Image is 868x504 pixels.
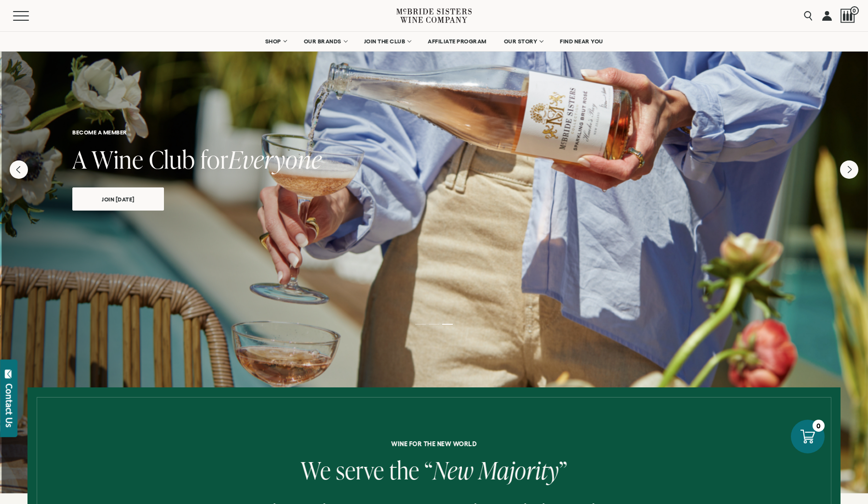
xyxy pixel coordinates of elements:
a: OUR BRANDS [298,32,353,51]
button: Next [840,160,858,179]
span: Majority [478,453,559,487]
button: Mobile Menu Trigger [13,11,48,21]
span: FIND NEAR YOU [560,38,603,45]
a: join [DATE] [72,187,164,211]
span: OUR BRANDS [304,38,341,45]
span: New [433,453,474,487]
h6: Wine for the new world [80,440,788,447]
div: 0 [813,420,825,432]
span: SHOP [265,38,282,45]
span: A Wine Club for [72,143,229,176]
li: Page dot 1 [415,324,426,325]
a: FIND NEAR YOU [554,32,610,51]
button: Previous [10,160,28,179]
span: ” [559,453,568,487]
a: JOIN THE CLUB [358,32,417,51]
a: OUR STORY [498,32,549,51]
span: Everyone [229,143,322,176]
span: 0 [850,6,859,15]
span: the [389,453,420,487]
a: AFFILIATE PROGRAM [421,32,493,51]
span: We [300,453,331,487]
span: serve [336,453,384,487]
div: Contact Us [4,384,14,427]
span: JOIN THE CLUB [364,38,406,45]
span: “ [424,453,433,487]
span: join [DATE] [85,194,151,205]
span: AFFILIATE PROGRAM [428,38,487,45]
li: Page dot 3 [442,324,453,325]
span: OUR STORY [504,38,538,45]
a: SHOP [259,32,293,51]
h6: become a member [72,129,796,135]
li: Page dot 2 [429,324,439,325]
